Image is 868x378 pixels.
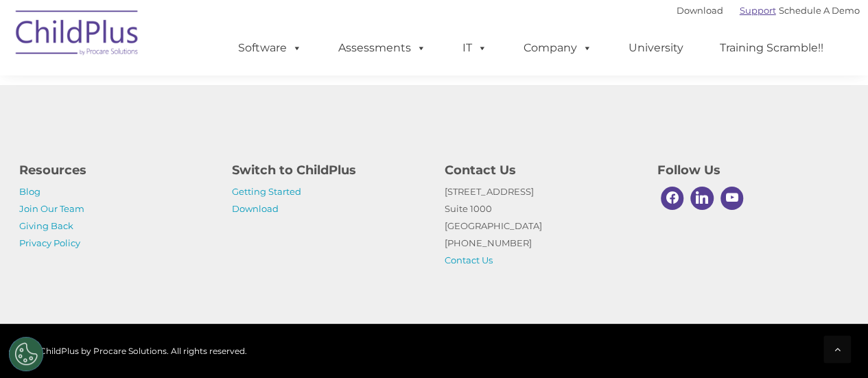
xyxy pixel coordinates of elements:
a: University [615,34,697,62]
a: Download [677,5,723,16]
a: Blog [19,186,40,197]
a: Giving Back [19,220,73,231]
a: Facebook [657,183,688,213]
h4: Follow Us [657,161,849,180]
a: Software [224,34,316,62]
h4: Resources [19,161,211,180]
a: Schedule A Demo [779,5,860,16]
a: Privacy Policy [19,237,80,248]
a: Getting Started [232,186,301,197]
a: Company [510,34,606,62]
font: | [677,5,860,16]
a: Youtube [717,183,747,213]
img: ChildPlus by Procare Solutions [9,1,146,69]
span: Last name [415,80,457,90]
a: Support [740,5,776,16]
a: Training Scramble!! [706,34,837,62]
a: Download [232,203,279,214]
button: Cookies Settings [9,337,43,371]
a: Linkedin [687,183,717,213]
a: Join Our Team [19,203,84,214]
span: Phone number [415,136,473,146]
a: Assessments [325,34,440,62]
span: © 2025 ChildPlus by Procare Solutions. All rights reserved. [9,346,247,356]
p: [STREET_ADDRESS] Suite 1000 [GEOGRAPHIC_DATA] [PHONE_NUMBER] [445,183,637,269]
h4: Switch to ChildPlus [232,161,424,180]
a: Contact Us [445,255,493,265]
a: IT [449,34,501,62]
h4: Contact Us [445,161,637,180]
